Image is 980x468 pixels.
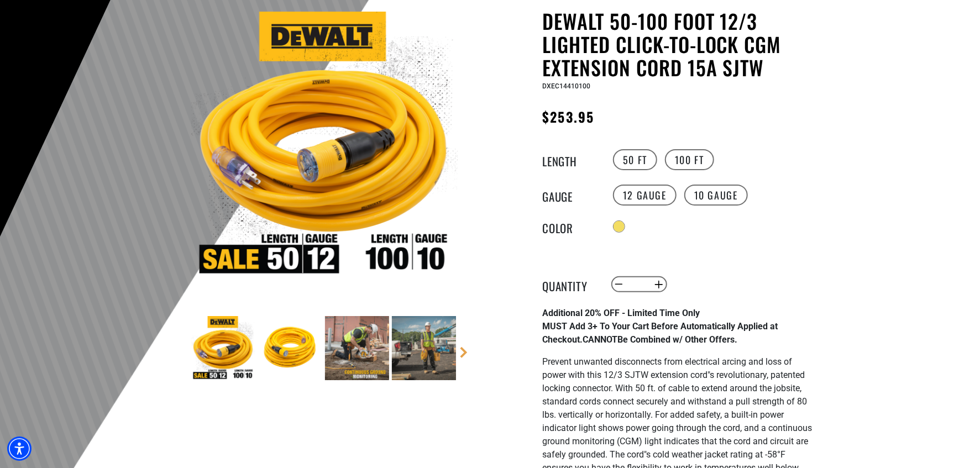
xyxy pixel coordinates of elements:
[543,9,814,79] h1: DEWALT 50-100 foot 12/3 Lighted Click-to-Lock CGM Extension Cord 15A SJTW
[543,321,778,345] strong: MUST Add 3+ To Your Cart Before Automatically Applied at Checkout. Be Combined w/ Other Offers.
[543,219,598,234] legend: Color
[543,107,595,127] span: $253.95
[665,149,714,170] label: 100 FT
[613,149,657,170] label: 50 FT
[543,308,700,318] strong: Additional 20% OFF - Limited Time Only
[458,347,469,358] a: Next
[583,334,618,345] span: CANNOT
[613,185,677,206] label: 12 Gauge
[684,185,748,206] label: 10 Gauge
[7,437,32,461] div: Accessibility Menu
[543,188,598,202] legend: Gauge
[543,82,591,90] span: DXEC14410100
[543,277,598,292] label: Quantity
[543,153,598,167] legend: Length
